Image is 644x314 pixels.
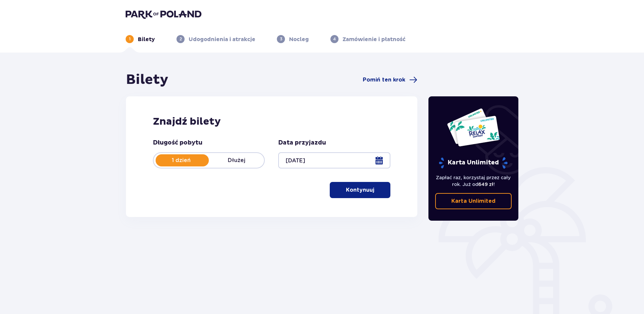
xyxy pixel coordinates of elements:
span: Pomiń ten krok [363,76,405,84]
a: Pomiń ten krok [363,76,417,84]
h1: Bilety [126,71,168,88]
p: 1 dzień [154,157,209,164]
p: Karta Unlimited [451,197,495,205]
p: 3 [280,36,282,42]
div: 3Nocleg [277,35,309,43]
a: Karta Unlimited [435,193,512,209]
span: 649 zł [478,182,493,187]
div: 4Zamówienie i płatność [330,35,406,43]
p: Zapłać raz, korzystaj przez cały rok. Już od ! [435,174,512,188]
p: Zamówienie i płatność [343,36,406,43]
p: Dłużej [209,157,264,164]
div: 2Udogodnienia i atrakcje [176,35,255,43]
p: Udogodnienia i atrakcje [189,36,255,43]
p: Kontynuuj [346,186,374,194]
div: 1Bilety [126,35,155,43]
p: Długość pobytu [153,139,202,147]
p: Bilety [138,36,155,43]
p: Karta Unlimited [438,157,508,169]
p: Nocleg [289,36,309,43]
p: 1 [129,36,131,42]
img: Park of Poland logo [126,9,201,19]
img: Dwie karty całoroczne do Suntago z napisem 'UNLIMITED RELAX', na białym tle z tropikalnymi liśćmi... [447,108,500,147]
p: 2 [180,36,182,42]
p: Data przyjazdu [278,139,326,147]
p: 4 [333,36,336,42]
h2: Znajdź bilety [153,115,390,128]
button: Kontynuuj [330,182,390,198]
